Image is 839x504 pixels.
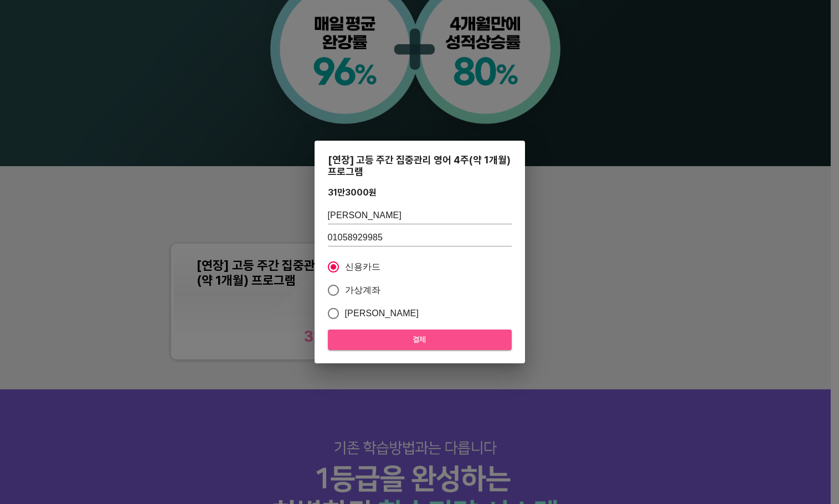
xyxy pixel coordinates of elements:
button: 결제 [328,330,512,350]
span: [PERSON_NAME] [345,307,419,320]
span: 결제 [337,333,503,347]
span: 가상계좌 [345,284,381,297]
div: [연장] 고등 주간 집중관리 영어 4주(약 1개월) 프로그램 [328,154,512,177]
div: 31만3000 원 [328,187,377,198]
input: 학생 이름 [328,207,512,224]
input: 학생 연락처 [328,229,512,246]
span: 신용카드 [345,260,381,274]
